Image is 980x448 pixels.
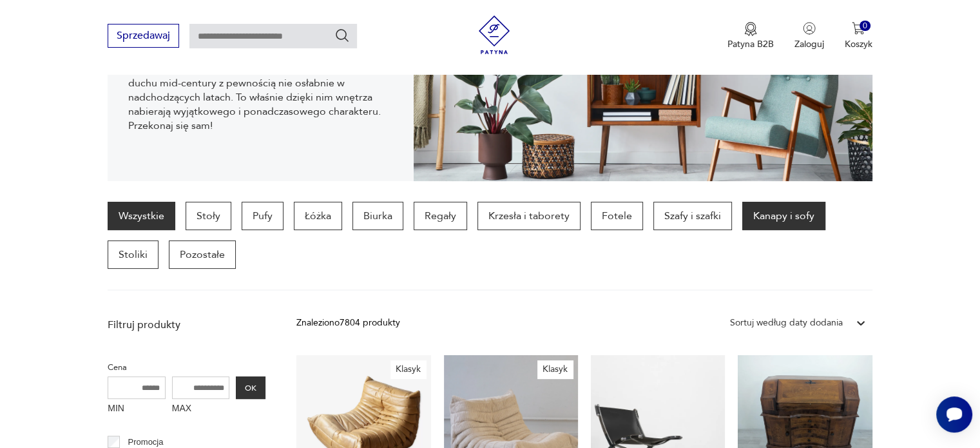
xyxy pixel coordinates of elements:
[108,360,265,375] p: Cena
[169,240,236,269] a: Pozostałe
[727,22,774,50] button: Patyna B2B
[108,240,159,269] a: Stoliki
[242,202,283,230] a: Pufy
[845,38,872,50] p: Koszyk
[108,24,179,48] button: Sprzedawaj
[860,21,870,32] div: 0
[236,376,265,399] button: OK
[845,22,872,50] button: 0Koszyk
[591,202,643,230] a: Fotele
[414,202,467,230] a: Regały
[794,22,824,50] button: Zaloguj
[477,202,581,230] a: Krzesła i taborety
[294,202,342,230] a: Łóżka
[653,202,732,230] a: Szafy i szafki
[172,399,230,420] label: MAX
[334,28,350,43] button: Szukaj
[794,38,824,50] p: Zaloguj
[852,22,865,35] img: Ikona koszyka
[108,202,175,230] a: Wszystkie
[475,15,514,54] img: Patyna - sklep z meblami i dekoracjami vintage
[730,316,843,330] div: Sortuj według daty dodania
[128,62,393,133] p: [US_STATE] Times obwieścił, że moda na meble retro w duchu mid-century z pewnością nie osłabnie w...
[296,316,400,330] div: Znaleziono 7804 produkty
[108,32,179,41] a: Sprzedawaj
[936,396,972,433] iframe: Smartsupp widget button
[727,38,774,50] p: Patyna B2B
[108,399,166,420] label: MIN
[108,318,265,332] p: Filtruj produkty
[186,202,231,230] a: Stoły
[352,202,403,230] a: Biurka
[742,202,825,230] a: Kanapy i sofy
[803,22,816,35] img: Ikonka użytkownika
[744,22,757,36] img: Ikona medalu
[727,22,774,50] a: Ikona medaluPatyna B2B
